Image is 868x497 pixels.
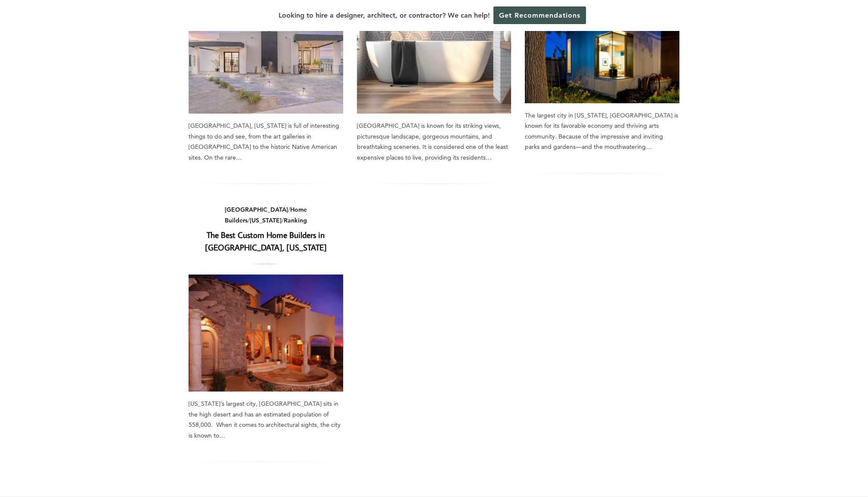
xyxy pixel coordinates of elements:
[189,398,343,441] div: [US_STATE]’s largest city, [GEOGRAPHIC_DATA] sits in the high desert and has an estimated populat...
[250,216,282,224] a: [US_STATE]
[525,110,679,152] div: The largest city in [US_STATE], [GEOGRAPHIC_DATA] is known for its favorable economy and thriving...
[189,120,343,163] div: [GEOGRAPHIC_DATA], [US_STATE] is full of interesting things to do and see, from the art galleries...
[493,6,586,24] a: Get Recommendations
[225,206,288,213] a: [GEOGRAPHIC_DATA]
[284,216,307,224] a: Ranking
[225,206,307,224] a: Home Builders
[205,229,327,253] a: The Best Custom Home Builders in [GEOGRAPHIC_DATA], [US_STATE]
[825,454,858,487] iframe: Drift Widget Chat Controller
[357,120,512,163] div: [GEOGRAPHIC_DATA] is known for its striking views, picturesque landscape, gorgeous mountains, and...
[189,204,343,225] div: / / /
[189,275,343,392] a: The Best Custom Home Builders in [GEOGRAPHIC_DATA], [US_STATE]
